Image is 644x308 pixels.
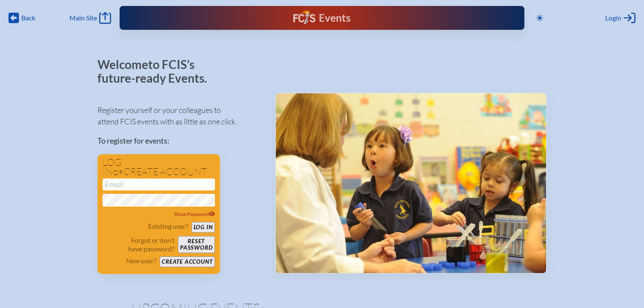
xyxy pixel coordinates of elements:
[126,256,156,265] p: New user?
[605,14,621,22] span: Login
[21,14,35,22] span: Back
[192,222,215,233] button: Log in
[160,256,215,267] button: Create account
[69,12,111,24] a: Main Site
[103,158,215,177] h1: Log in create account
[97,135,261,147] p: To register for events:
[97,58,217,85] p: Welcome to FCIS’s future-ready Events.
[103,178,215,190] input: Email
[103,236,175,253] p: Forgot or don’t have password?
[69,14,97,22] span: Main Site
[148,222,188,230] p: Existing user?
[178,236,215,253] button: Resetpassword
[97,104,261,127] p: Register yourself or your colleagues to attend FCIS events with as little as one click.
[113,168,123,177] span: or
[235,10,409,26] div: FCIS Events — Future ready
[174,211,215,217] span: Show Password
[276,93,546,273] img: Events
